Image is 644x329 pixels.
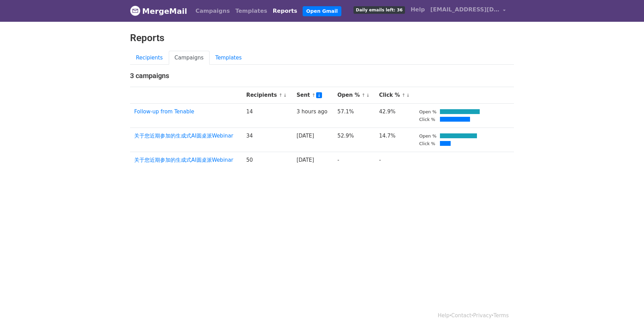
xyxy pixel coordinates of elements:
h4: 3 campaigns [130,72,514,80]
a: 关于您近期参加的生成式AI圆桌派Webinar [134,157,233,163]
a: Terms [494,312,509,319]
a: Daily emails left: 36 [351,3,408,17]
a: ↓ [366,93,370,98]
a: Campaigns [169,51,210,65]
a: ↑ [361,93,365,98]
a: Campaigns [193,4,232,18]
span: [EMAIL_ADDRESS][DOMAIN_NAME] [430,6,499,14]
td: 42.9% [375,103,415,128]
img: MergeMail logo [130,6,140,16]
small: Open % [419,133,436,139]
a: [EMAIL_ADDRESS][DOMAIN_NAME] [427,3,508,19]
td: 14 [242,103,292,128]
a: Templates [210,51,248,65]
td: - [375,152,415,168]
a: ↓ [283,93,287,98]
td: 34 [242,128,292,152]
td: [DATE] [292,128,333,152]
a: Help [408,3,427,17]
small: Open % [419,109,436,114]
a: Contact [451,312,471,319]
a: ↑ [402,93,406,98]
a: ↑ [279,93,283,98]
a: Privacy [473,312,492,319]
td: 52.9% [333,128,375,152]
small: Click % [419,117,435,122]
a: Recipients [130,51,169,65]
a: MergeMail [130,4,187,18]
td: 57.1% [333,103,375,128]
td: 3 hours ago [292,103,333,128]
th: Sent [292,87,333,104]
td: [DATE] [292,152,333,168]
small: Click % [419,141,435,146]
a: 关于您近期参加的生成式AI圆桌派Webinar [134,133,233,139]
a: Follow-up from Tenable [134,109,194,115]
a: ↓ [316,92,322,98]
th: Click % [375,87,415,104]
a: Reports [270,4,300,18]
a: Templates [232,4,270,18]
td: - [333,152,375,168]
a: ↓ [406,93,410,98]
a: Open Gmail [303,6,341,16]
th: Recipients [242,87,292,104]
td: 14.7% [375,128,415,152]
h2: Reports [130,32,514,44]
a: Help [438,312,450,319]
a: ↑ [312,93,316,98]
th: Open % [333,87,375,104]
span: Daily emails left: 36 [353,6,405,14]
td: 50 [242,152,292,168]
